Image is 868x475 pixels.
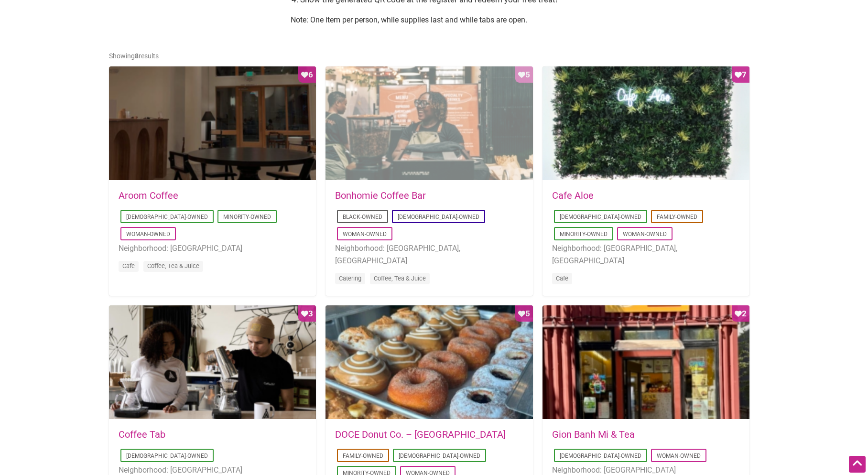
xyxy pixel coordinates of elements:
a: Woman-Owned [623,231,667,237]
a: Family-Owned [343,453,383,459]
a: Family-Owned [657,214,697,220]
li: Neighborhood: [GEOGRAPHIC_DATA] [119,242,306,255]
a: Cafe Aloe [552,190,594,201]
a: Cafe [556,275,568,282]
a: Bonhomie Coffee Bar [335,190,426,201]
a: Woman-Owned [657,453,701,459]
a: DOCE Donut Co. – [GEOGRAPHIC_DATA] [335,429,506,440]
a: Coffee, Tea & Juice [374,275,426,282]
a: Coffee Tab [119,429,165,440]
a: Minority-Owned [223,214,271,220]
a: Cafe [122,262,135,270]
p: Note: One item per person, while supplies last and while tabs are open. [291,14,577,26]
a: Gion Banh Mi & Tea [552,429,635,440]
a: Woman-Owned [126,231,170,237]
a: Catering [339,275,361,282]
li: Neighborhood: [GEOGRAPHIC_DATA], [GEOGRAPHIC_DATA] [552,242,740,267]
li: Neighborhood: [GEOGRAPHIC_DATA], [GEOGRAPHIC_DATA] [335,242,523,267]
a: [DEMOGRAPHIC_DATA]-Owned [560,453,641,459]
span: Showing results [109,52,159,60]
a: Minority-Owned [560,231,608,237]
a: [DEMOGRAPHIC_DATA]-Owned [398,214,479,220]
a: Coffee, Tea & Juice [147,262,199,270]
b: 8 [135,52,139,60]
a: Woman-Owned [343,231,387,237]
a: [DEMOGRAPHIC_DATA]-Owned [126,453,208,459]
a: [DEMOGRAPHIC_DATA]-Owned [560,214,641,220]
a: Black-Owned [343,214,382,220]
a: Aroom Coffee [119,190,178,201]
a: [DEMOGRAPHIC_DATA]-Owned [126,214,208,220]
div: Scroll Back to Top [849,456,866,473]
a: [DEMOGRAPHIC_DATA]-Owned [399,453,480,459]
